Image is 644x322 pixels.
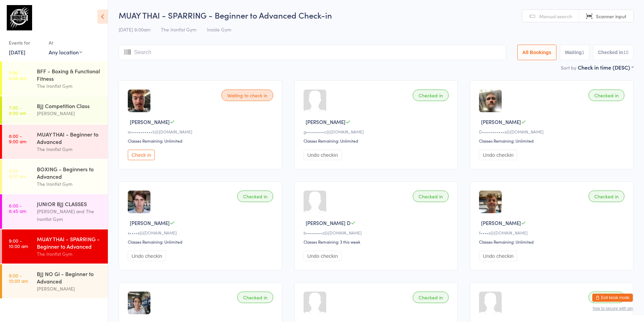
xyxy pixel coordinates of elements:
[592,294,633,302] button: Exit kiosk mode
[207,26,231,33] span: Inside Gym
[237,292,273,303] div: Checked in
[479,230,626,236] div: f••••s@[DOMAIN_NAME]
[596,13,626,20] span: Scanner input
[304,150,342,160] button: Undo checkin
[479,251,517,261] button: Undo checkin
[589,292,624,303] div: Checked in
[9,48,25,56] a: [DATE]
[517,45,556,60] button: All Bookings
[128,191,150,213] img: image1711277604.png
[128,90,150,112] img: image1754886519.png
[539,13,572,20] span: Manual search
[128,150,155,160] button: Check in
[7,5,32,30] img: The Ironfist Gym
[128,239,275,245] div: Classes Remaining: Unlimited
[37,82,102,90] div: The Ironfist Gym
[582,50,585,55] div: 1
[589,191,624,202] div: Checked in
[37,67,102,82] div: BFF - Boxing & Functional Fitness
[37,250,102,258] div: The Ironfist Gym
[128,292,150,314] img: image1701330884.png
[479,129,626,134] div: D•••••••••••s@[DOMAIN_NAME]
[9,37,42,48] div: Events for
[37,102,102,109] div: BJJ Competition Class
[37,207,102,223] div: [PERSON_NAME] and The Ironfist Gym
[9,133,26,144] time: 8:00 - 9:00 am
[304,239,451,245] div: Classes Remaining: 3 this week
[37,235,102,250] div: MUAY THAI - SPARRING - Beginner to Advanced
[9,105,26,116] time: 7:00 - 8:00 am
[9,203,26,214] time: 8:00 - 8:45 am
[481,118,521,125] span: [PERSON_NAME]
[37,145,102,153] div: The Ironfist Gym
[37,130,102,145] div: MUAY THAI - Beginner to Advanced
[37,270,102,285] div: BJJ NO Gi - Beginner to Advanced
[2,264,108,298] a: 9:00 -10:00 amBJJ NO Gi - Beginner to Advanced[PERSON_NAME]
[479,90,502,112] img: image1731309797.png
[237,191,273,202] div: Checked in
[413,191,449,202] div: Checked in
[578,64,634,71] div: Check in time (DESC)
[119,45,506,60] input: Search
[2,96,108,124] a: 7:00 -8:00 amBJJ Competition Class[PERSON_NAME]
[306,118,345,125] span: [PERSON_NAME]
[9,70,26,81] time: 7:00 - 8:00 am
[128,251,166,261] button: Undo checkin
[2,125,108,159] a: 8:00 -9:00 amMUAY THAI - Beginner to AdvancedThe Ironfist Gym
[130,118,170,125] span: [PERSON_NAME]
[2,194,108,229] a: 8:00 -8:45 amJUNIOR BJJ CLASSES[PERSON_NAME] and The Ironfist Gym
[479,239,626,245] div: Classes Remaining: Unlimited
[306,219,351,226] span: [PERSON_NAME] D
[479,150,517,160] button: Undo checkin
[128,230,275,236] div: s••••s@[DOMAIN_NAME]
[37,285,102,293] div: [PERSON_NAME]
[2,61,108,96] a: 7:00 -8:00 amBFF - Boxing & Functional FitnessThe Ironfist Gym
[561,64,576,71] label: Sort by
[161,26,196,33] span: The Ironfist Gym
[128,138,275,144] div: Classes Remaining: Unlimited
[37,109,102,117] div: [PERSON_NAME]
[481,219,521,226] span: [PERSON_NAME]
[623,50,628,55] div: 10
[560,45,590,60] button: Waiting1
[37,180,102,188] div: The Ironfist Gym
[589,90,624,101] div: Checked in
[49,48,82,56] div: Any location
[2,159,108,194] a: 8:00 -9:00 amBOXING - Beginners to AdvancedThe Ironfist Gym
[221,90,273,101] div: Waiting to check in
[49,37,82,48] div: At
[479,191,502,213] img: image1723174493.png
[37,200,102,207] div: JUNIOR BJJ CLASSES
[593,45,634,60] button: Checked in10
[119,26,150,33] span: [DATE] 9:00am
[479,138,626,144] div: Classes Remaining: Unlimited
[130,219,170,226] span: [PERSON_NAME]
[304,129,451,134] div: g•••••••••c@[DOMAIN_NAME]
[413,292,449,303] div: Checked in
[9,168,26,179] time: 8:00 - 9:00 am
[9,238,28,249] time: 9:00 - 10:00 am
[9,273,28,283] time: 9:00 - 10:00 am
[304,230,451,236] div: b••••••••z@[DOMAIN_NAME]
[2,229,108,264] a: 9:00 -10:00 amMUAY THAI - SPARRING - Beginner to AdvancedThe Ironfist Gym
[304,138,451,144] div: Classes Remaining: Unlimited
[593,306,633,311] button: how to secure with pin
[128,129,275,134] div: a•••••••••••5@[DOMAIN_NAME]
[37,165,102,180] div: BOXING - Beginners to Advanced
[413,90,449,101] div: Checked in
[119,9,634,21] h2: MUAY THAI - SPARRING - Beginner to Advanced Check-in
[304,251,342,261] button: Undo checkin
